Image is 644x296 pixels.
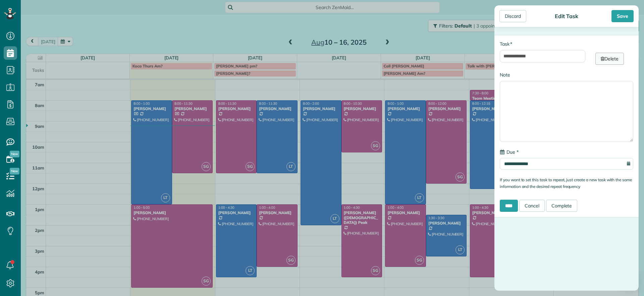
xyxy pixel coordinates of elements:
a: Complete [546,200,578,212]
span: New [10,151,19,157]
div: Edit Task [553,13,580,19]
div: Discard [499,10,526,22]
label: Due [500,149,519,155]
label: Task [500,41,512,47]
a: Cancel [519,200,545,212]
label: Note [500,71,510,78]
span: New [10,168,19,175]
small: If you want to set this task to repeat, just create a new task with the same information and the ... [500,177,632,189]
a: Delete [595,53,624,65]
div: Save [611,10,634,22]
